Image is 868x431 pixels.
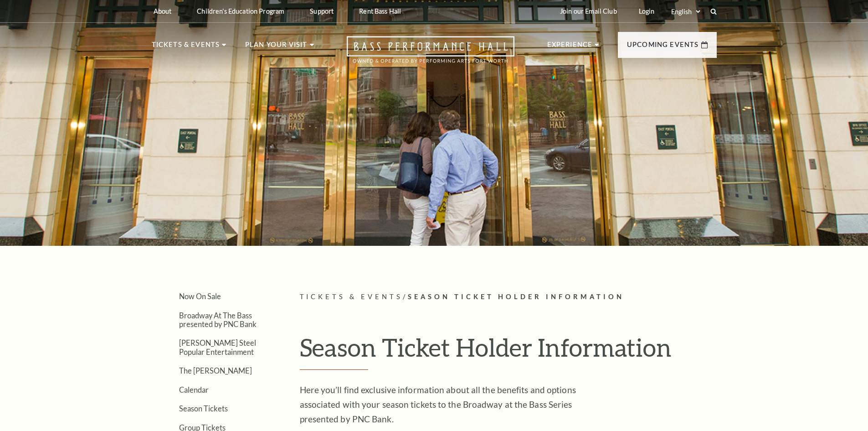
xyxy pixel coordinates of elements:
select: Select: [669,7,702,16]
a: Season Tickets [179,404,228,413]
a: Now On Sale [179,292,221,301]
p: Upcoming Events [627,39,699,56]
p: Tickets & Events [152,39,220,56]
p: Experience [547,39,593,56]
p: About [154,7,172,15]
p: Here you’ll find exclusive information about all the benefits and options associated with your se... [300,383,596,426]
p: Plan Your Visit [245,39,308,56]
h1: Season Ticket Holder Information [300,332,717,370]
a: Broadway At The Bass presented by PNC Bank [179,311,257,328]
a: Calendar [179,385,209,394]
span: Tickets & Events [300,293,403,301]
p: / [300,291,717,303]
p: Children's Education Program [197,7,284,15]
span: Season Ticket Holder Information [408,293,624,301]
p: Support [310,7,334,15]
a: [PERSON_NAME] Steel Popular Entertainment [179,338,256,356]
p: Rent Bass Hall [359,7,401,15]
a: The [PERSON_NAME] [179,366,252,375]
